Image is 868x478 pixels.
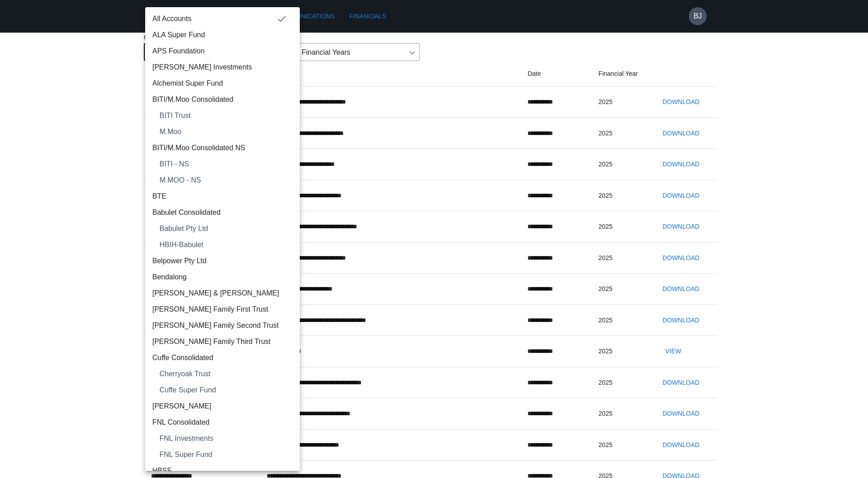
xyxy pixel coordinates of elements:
span: FNL Consolidated [152,417,293,428]
span: BITI/M.Moo Consolidated NS [152,143,293,153]
span: Belpower Pty Ltd [152,256,293,266]
span: Babulet Pty Ltd [160,223,293,234]
span: Cuffe Super Fund [160,385,293,395]
span: Babulet Consolidated [152,207,293,218]
span: HBIH-Babulet [160,239,293,250]
span: APS Foundation [152,46,293,56]
span: M.Moo [160,126,293,137]
span: Bendalong [152,272,293,282]
span: Cuffe Consolidated [152,352,293,363]
span: BITI - NS [160,159,293,169]
span: [PERSON_NAME] Family First Trust [152,304,293,315]
span: FNL Investments [160,433,293,444]
span: BITI/M.Moo Consolidated [152,94,293,105]
span: All Accounts [152,13,276,24]
span: ALA Super Fund [152,30,293,40]
span: FNL Super Fund [160,449,293,460]
span: [PERSON_NAME] & [PERSON_NAME] [152,288,293,299]
span: [PERSON_NAME] [152,401,293,412]
span: HBSF [152,465,293,476]
span: M.MOO - NS [160,175,293,186]
span: Cherryoak Trust [160,369,293,379]
span: [PERSON_NAME] Family Second Trust [152,320,293,331]
span: [PERSON_NAME] Investments [152,62,293,73]
span: BTE [152,191,293,202]
span: BITI Trust [160,110,293,121]
span: Alchemist Super Fund [152,78,293,89]
span: [PERSON_NAME] Family Third Trust [152,336,293,347]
